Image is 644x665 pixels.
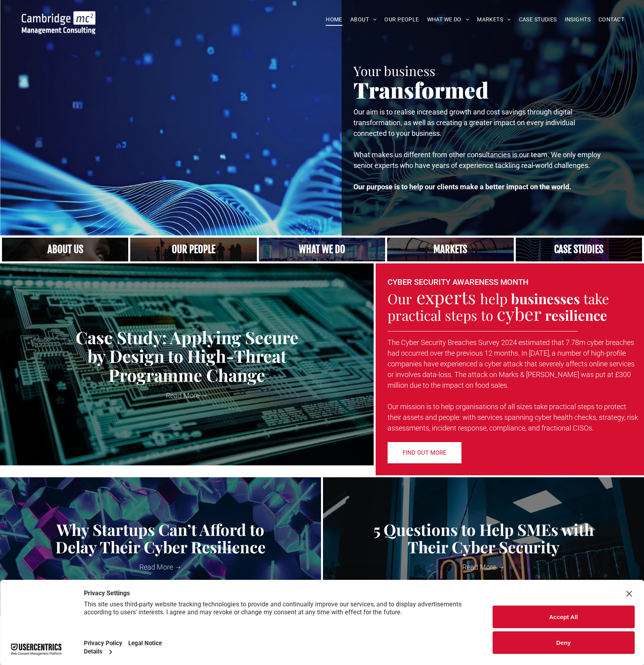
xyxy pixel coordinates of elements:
span: FIND OUT MORE [403,443,446,463]
a: MARKETS [473,13,515,26]
span: take practical steps to [388,289,609,325]
a: FIND OUT MORE [388,442,462,463]
span: The Cyber Security Breaches Survey 2024 estimated that 7.78m cyber breaches had occurred over the... [388,338,635,389]
a: CASE STUDIES [515,13,561,26]
a: A yoga teacher lifting his whole body off the ground in the peacock pose [259,238,385,261]
a: 5 Questions to Help SMEs with Their Cyber Security [329,521,638,556]
a: Close up of woman's face, centered on her eyes [2,238,128,261]
a: Read More → [329,562,638,572]
a: WHAT WE DO [423,13,473,26]
strong: resilience [545,306,607,324]
font: CYBER SECURITY AWARENESS MONTH [388,277,528,287]
span: What makes us different from other consultancies is our team. We only employ senior experts who h... [353,151,601,170]
a: CONTACT [595,13,628,26]
a: CASE STUDIES | See an Overview of All Our Case Studies | Cambridge Management Consulting [516,238,642,261]
a: Our Markets | Cambridge Management Consulting [387,238,513,261]
span: Our mission is to help organisations of all sizes take practical steps to protect their assets an... [388,402,638,432]
a: Your Business Transformed | Cambridge Management Consulting [22,12,95,21]
a: OUR PEOPLE [380,13,423,26]
a: Case Study: Applying Secure by Design to High-Threat Programme Change [6,328,368,384]
span: Your business [353,62,435,79]
strong: businesses [511,289,580,308]
span: experts [416,285,476,309]
a: HOME [322,13,346,26]
span: Our aim is to realise increased growth and cost savings through digital transformation, as well a... [353,108,575,137]
img: Go to Homepage [22,11,95,34]
strong: Our purpose is to help our clients make a better impact on the world. [353,183,571,191]
a: Why Startups Can’t Afford to Delay Their Cyber Resilience [6,521,315,556]
a: A crowd in silhouette at sunset, on a rise or lookout point [130,238,256,261]
a: INSIGHTS [561,13,595,26]
a: Read More → [6,390,368,401]
a: ABOUT [346,13,381,26]
a: Read More → [6,562,315,572]
span: Transformed [353,75,489,104]
span: cyber [497,301,541,325]
span: Our [388,289,412,308]
span: help [480,289,507,308]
